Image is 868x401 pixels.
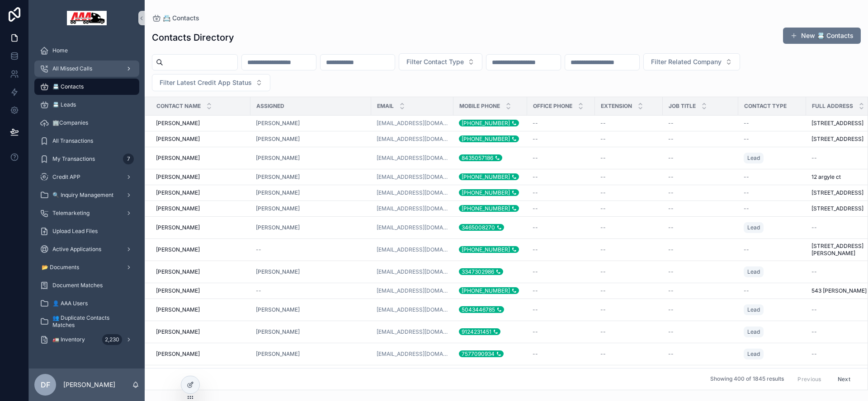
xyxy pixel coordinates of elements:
span: Filter Related Company [651,57,722,66]
a: 3347302986 [459,268,522,275]
div: 3465008270 [459,224,504,231]
span: Telemarketing [52,210,90,217]
a: [PERSON_NAME] [156,173,245,181]
a: Lead [744,151,801,165]
a: [PERSON_NAME] [156,268,245,275]
a: Lead [744,266,764,277]
a: [EMAIL_ADDRESS][DOMAIN_NAME] [377,328,448,336]
a: 📇 Contacts [152,14,199,23]
a: Telemarketing [34,205,139,221]
span: [PERSON_NAME] [156,246,200,253]
a: -- [744,246,801,253]
a: [PERSON_NAME] [256,173,366,181]
a: -- [600,205,657,212]
span: [PERSON_NAME] [256,120,300,127]
span: -- [600,120,606,127]
a: -- [600,328,657,336]
a: [EMAIL_ADDRESS][DOMAIN_NAME] [377,173,448,181]
a: [PERSON_NAME] [256,328,300,336]
a: -- [600,224,657,231]
a: [PERSON_NAME] [256,154,366,162]
a: [EMAIL_ADDRESS][DOMAIN_NAME] [377,287,448,294]
span: -- [256,287,261,294]
a: [PERSON_NAME] [156,328,245,336]
a: [PERSON_NAME] [256,205,366,212]
a: 9124231451 [459,328,522,336]
a: -- [533,350,590,358]
span: -- [668,306,674,313]
span: -- [668,135,674,143]
span: Filter Contact Type [406,57,464,66]
span: [PERSON_NAME] [256,135,300,143]
span: Lead [747,224,760,231]
span: 👤 AAA Users [52,300,88,307]
span: -- [668,120,674,127]
span: -- [533,268,538,275]
a: [PERSON_NAME] [256,224,366,231]
a: [EMAIL_ADDRESS][DOMAIN_NAME] [377,205,448,212]
span: Active Applications [52,246,101,253]
a: -- [256,287,366,294]
span: -- [811,306,817,313]
span: [PERSON_NAME] [256,205,300,212]
a: -- [668,268,733,275]
span: -- [668,224,674,231]
a: 👥 Duplicate Contacts Matches [34,313,139,330]
a: [EMAIL_ADDRESS][DOMAIN_NAME] [377,120,448,127]
span: 🔍 Inquiry Management [52,191,113,199]
a: Lead [744,220,801,235]
span: [PERSON_NAME] [156,328,200,336]
span: [PERSON_NAME] [256,306,300,313]
span: [PERSON_NAME] [256,350,300,358]
span: [PERSON_NAME] [156,154,200,162]
span: [PERSON_NAME] [156,135,200,143]
a: [EMAIL_ADDRESS][DOMAIN_NAME] [377,224,448,231]
a: Lead [744,347,801,361]
a: 📇 Leads [34,97,139,113]
a: [PERSON_NAME] [256,120,366,127]
span: Filter Latest Credit App Status [160,78,252,87]
span: -- [668,246,674,253]
span: -- [811,350,817,358]
span: -- [668,287,674,294]
span: Lead [747,350,760,358]
a: -- [668,120,733,127]
button: Select Button [152,74,270,91]
a: Lead [744,304,764,315]
a: [PERSON_NAME] [156,189,245,196]
span: -- [600,224,606,231]
span: -- [744,120,749,127]
a: [EMAIL_ADDRESS][DOMAIN_NAME] [377,306,448,313]
a: 7577090934 [459,350,522,358]
img: App logo [67,11,107,25]
span: -- [600,246,606,253]
div: scrollable content [29,36,145,359]
span: [STREET_ADDRESS] [811,205,863,212]
a: -- [533,246,590,253]
a: -- [600,173,657,181]
span: [PERSON_NAME] [256,268,300,275]
a: -- [600,246,657,253]
a: -- [533,189,590,196]
button: Select Button [643,53,740,70]
a: [PERSON_NAME] [256,328,366,336]
div: [PHONE_NUMBER] [459,246,519,253]
a: [PHONE_NUMBER] [459,120,522,127]
a: Lead [744,325,801,339]
button: New 📇 Contacts [783,28,861,44]
span: [PERSON_NAME] [156,268,200,275]
a: -- [744,120,801,127]
span: All Transactions [52,137,93,145]
div: [PHONE_NUMBER] [459,120,519,126]
a: [EMAIL_ADDRESS][DOMAIN_NAME] [377,189,448,196]
span: -- [744,189,749,196]
a: -- [744,189,801,196]
a: [EMAIL_ADDRESS][DOMAIN_NAME] [377,350,448,358]
a: -- [533,173,590,181]
span: My Transactions [52,155,95,163]
a: [PERSON_NAME] [156,306,245,313]
a: [PERSON_NAME] [156,287,245,294]
span: -- [533,350,538,358]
